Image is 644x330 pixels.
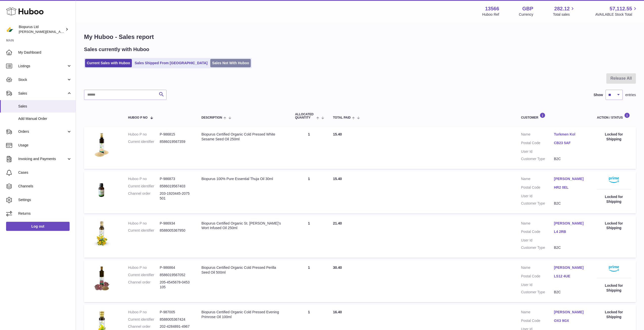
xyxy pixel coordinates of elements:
[85,59,132,67] a: Current Sales with Huboo
[201,116,222,119] span: Description
[521,149,554,154] dt: User Id
[554,221,587,226] a: [PERSON_NAME]
[553,5,575,17] a: 282.12 Total sales
[160,139,191,144] dd: 8586019567359
[18,129,67,134] span: Orders
[521,132,554,138] dt: Name
[521,229,554,235] dt: Postal Code
[18,170,72,175] span: Cases
[290,127,328,169] td: 1
[597,283,631,293] div: Locked for Shipping
[554,310,587,315] a: [PERSON_NAME]
[6,26,14,33] img: peter@biopurus.co.uk
[18,104,72,109] span: Sales
[18,184,72,189] span: Channels
[519,12,533,17] div: Currency
[84,46,149,53] h2: Sales currently with Huboo
[333,310,342,314] span: 16.40
[521,238,554,243] dt: User Id
[18,50,72,55] span: My Dashboard
[597,221,631,231] div: Locked for Shipping
[160,317,191,322] dd: 8588005367424
[18,91,67,96] span: Sales
[290,216,328,258] td: 1
[521,141,554,147] dt: Postal Code
[160,273,191,277] dd: 8586019567052
[89,132,114,157] img: 135661717149153.jpg
[290,171,328,213] td: 1
[333,132,342,136] span: 15.40
[521,274,554,280] dt: Postal Code
[128,116,148,119] span: Huboo P no
[128,221,160,226] dt: Huboo P no
[201,265,285,275] div: Biopurus Certified Organic Cold Pressed Perilla Seed Oil 500ml
[18,77,67,82] span: Stock
[333,116,351,119] span: Total paid
[554,132,587,137] a: Turkmen Kol
[160,221,191,226] dd: P-986934
[521,113,587,119] div: Customer
[333,177,342,181] span: 15.40
[597,310,631,319] div: Locked for Shipping
[521,185,554,191] dt: Postal Code
[595,5,638,17] a: 57,112.55 AVAILABLE Stock Total
[554,201,587,206] dd: B2C
[89,265,114,291] img: 135661717147001.jpg
[521,290,554,295] dt: Customer Type
[554,229,587,234] a: L4 2RB
[201,310,285,319] div: Biopurus Certified Organic Cold Pressed Evening Primrose Oil 100ml
[84,33,636,41] h1: My Huboo - Sales report
[295,113,315,119] span: ALLOCATED Quantity
[521,318,554,324] dt: Postal Code
[128,139,160,144] dt: Current identifier
[160,177,191,181] dd: P-986873
[128,132,160,137] dt: Huboo P no
[554,185,587,190] a: HR2 0EL
[609,265,619,272] img: primelogo.png
[128,177,160,181] dt: Huboo P no
[554,141,587,145] a: CB23 5AF
[160,228,191,233] dd: 8588005367950
[128,184,160,189] dt: Current identifier
[128,228,160,233] dt: Current identifier
[19,30,101,34] span: [PERSON_NAME][EMAIL_ADDRESS][DOMAIN_NAME]
[521,201,554,206] dt: Customer Type
[554,290,587,295] dd: B2C
[597,194,631,204] div: Locked for Shipping
[554,157,587,161] dd: B2C
[128,273,160,277] dt: Current identifier
[522,5,533,12] strong: GBP
[18,64,67,69] span: Listings
[201,132,285,142] div: Biopurus Certified Organic Cold Pressed White Sesame Seed Oil 250ml
[201,221,285,231] div: Biopurus Certified Organic St. [PERSON_NAME]'s Wort Infused Oil 250ml
[595,12,638,17] span: AVAILABLE Stock Total
[333,221,342,225] span: 21.40
[290,260,328,302] td: 1
[521,177,554,183] dt: Name
[554,265,587,270] a: [PERSON_NAME]
[18,157,67,161] span: Invoicing and Payments
[160,191,191,201] dd: 203-1920445-2075501
[18,197,72,202] span: Settings
[554,177,587,181] a: [PERSON_NAME]
[210,59,251,67] a: Sales Not With Huboo
[333,266,342,270] span: 30.40
[128,280,160,290] dt: Channel order
[594,93,603,97] label: Show
[19,25,64,34] div: Biopurus Ltd
[554,5,570,12] span: 282.12
[160,280,191,290] dd: 205-4545678-0453105
[521,265,554,271] dt: Name
[18,143,72,148] span: Usage
[609,177,619,183] img: primelogo.png
[128,191,160,201] dt: Channel order
[89,177,114,202] img: 135661717146456.jpg
[521,245,554,250] dt: Customer Type
[521,194,554,199] dt: User Id
[160,310,191,315] dd: P-987005
[160,132,191,137] dd: P-986815
[18,211,72,216] span: Returns
[554,245,587,250] dd: B2C
[553,12,575,17] span: Total sales
[554,318,587,323] a: OX3 9GX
